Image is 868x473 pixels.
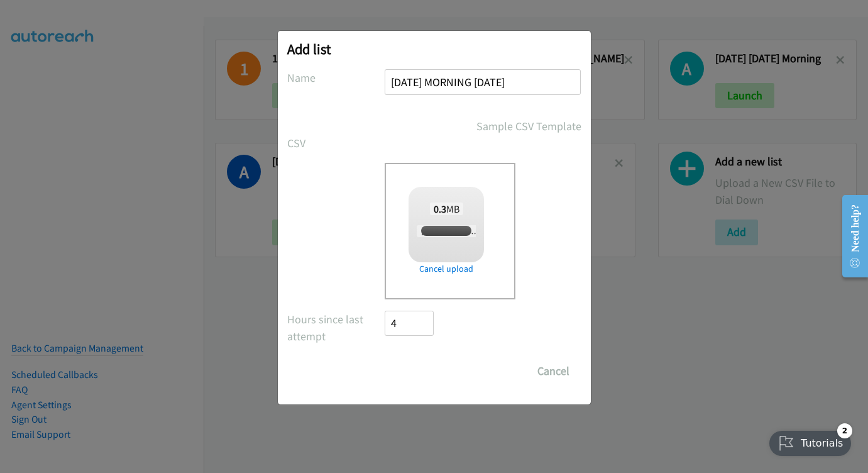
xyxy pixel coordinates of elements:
[434,203,446,215] strong: 0.3
[287,69,385,86] label: Name
[525,359,581,384] button: Cancel
[409,262,484,275] a: Cancel upload
[417,225,517,237] span: [DATE] MORNING UG 27 .csv
[287,40,581,58] h2: Add list
[476,118,581,135] a: Sample CSV Template
[762,418,859,464] iframe: Checklist
[832,186,868,286] iframe: Resource Center
[287,135,385,152] label: CSV
[430,203,464,215] span: MB
[287,311,385,345] label: Hours since last attempt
